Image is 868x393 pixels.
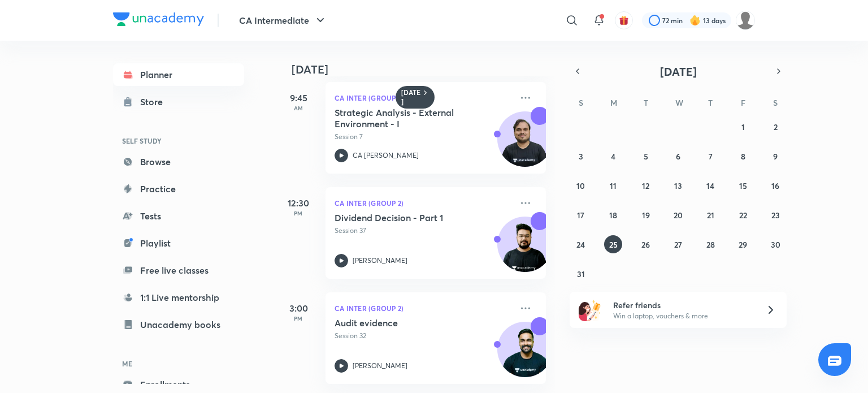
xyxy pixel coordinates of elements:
[766,176,784,195] button: August 16, 2025
[276,301,321,315] h5: 3:00
[771,210,780,221] abbr: August 23, 2025
[644,97,648,108] abbr: Tuesday
[276,105,321,111] p: AM
[572,235,590,253] button: August 24, 2025
[335,107,475,129] h5: Strategic Analysis - External Environment - I
[576,239,585,250] abbr: August 24, 2025
[353,361,407,371] p: [PERSON_NAME]
[739,210,747,221] abbr: August 22, 2025
[707,210,714,221] abbr: August 21, 2025
[610,97,617,108] abbr: Monday
[619,15,629,25] img: avatar
[766,118,784,136] button: August 2, 2025
[498,328,552,382] img: Avatar
[660,64,697,79] span: [DATE]
[773,151,778,162] abbr: August 9, 2025
[701,206,719,224] button: August 21, 2025
[113,90,244,113] a: Store
[579,151,583,162] abbr: August 3, 2025
[232,9,334,32] button: CA Intermediate
[113,131,244,150] h6: SELF STUDY
[706,239,715,250] abbr: August 28, 2025
[113,150,244,173] a: Browse
[335,212,475,223] h5: Dividend Decision - Part 1
[766,147,784,165] button: August 9, 2025
[113,259,244,282] a: Free live classes
[637,235,655,253] button: August 26, 2025
[113,12,204,29] a: Company Logo
[675,97,683,108] abbr: Wednesday
[604,235,622,253] button: August 25, 2025
[577,269,585,279] abbr: August 31, 2025
[613,311,752,321] p: Win a laptop, vouchers & more
[674,239,682,250] abbr: August 27, 2025
[113,354,244,373] h6: ME
[637,206,655,224] button: August 19, 2025
[401,88,421,106] h6: [DATE]
[689,15,701,26] img: streak
[335,331,512,341] p: Session 32
[113,313,244,336] a: Unacademy books
[734,118,752,136] button: August 1, 2025
[766,206,784,224] button: August 23, 2025
[113,178,244,200] a: Practice
[709,151,713,162] abbr: August 7, 2025
[113,205,244,227] a: Tests
[739,180,747,191] abbr: August 15, 2025
[113,286,244,309] a: 1:1 Live mentorship
[604,147,622,165] button: August 4, 2025
[734,235,752,253] button: August 29, 2025
[276,196,321,210] h5: 12:30
[741,97,745,108] abbr: Friday
[771,239,780,250] abbr: August 30, 2025
[701,235,719,253] button: August 28, 2025
[706,180,714,191] abbr: August 14, 2025
[637,176,655,195] button: August 12, 2025
[276,210,321,217] p: PM
[604,206,622,224] button: August 18, 2025
[113,232,244,254] a: Playlist
[773,97,778,108] abbr: Saturday
[577,210,584,221] abbr: August 17, 2025
[739,239,747,250] abbr: August 29, 2025
[610,180,617,191] abbr: August 11, 2025
[572,176,590,195] button: August 10, 2025
[113,12,204,26] img: Company Logo
[576,180,585,191] abbr: August 10, 2025
[708,97,713,108] abbr: Thursday
[353,150,419,161] p: CA [PERSON_NAME]
[604,176,622,195] button: August 11, 2025
[335,196,512,210] p: CA Inter (Group 2)
[734,147,752,165] button: August 8, 2025
[335,317,475,329] h5: Audit evidence
[701,176,719,195] button: August 14, 2025
[335,226,512,236] p: Session 37
[140,95,170,109] div: Store
[669,176,687,195] button: August 13, 2025
[669,235,687,253] button: August 27, 2025
[579,97,583,108] abbr: Sunday
[613,299,752,311] h6: Refer friends
[734,176,752,195] button: August 15, 2025
[276,91,321,105] h5: 9:45
[498,223,552,277] img: Avatar
[611,151,615,162] abbr: August 4, 2025
[572,206,590,224] button: August 17, 2025
[292,63,557,76] h4: [DATE]
[669,147,687,165] button: August 6, 2025
[585,63,771,79] button: [DATE]
[609,239,618,250] abbr: August 25, 2025
[642,180,649,191] abbr: August 12, 2025
[736,11,755,30] img: dhanak
[276,315,321,322] p: PM
[615,11,633,29] button: avatar
[609,210,617,221] abbr: August 18, 2025
[669,206,687,224] button: August 20, 2025
[353,256,407,266] p: [PERSON_NAME]
[579,299,601,321] img: referral
[335,91,512,105] p: CA Inter (Group 2)
[674,210,683,221] abbr: August 20, 2025
[701,147,719,165] button: August 7, 2025
[572,265,590,283] button: August 31, 2025
[498,118,552,172] img: Avatar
